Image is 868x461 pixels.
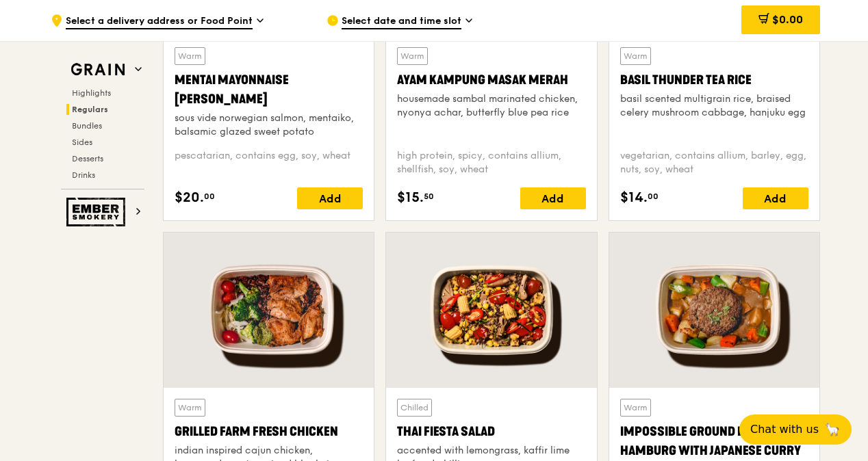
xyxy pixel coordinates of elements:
[772,13,803,26] span: $0.00
[72,137,92,147] span: Sides
[72,105,108,114] span: Regulars
[397,92,585,120] div: housemade sambal marinated chicken, nyonya achar, butterfly blue pea rice
[824,421,841,438] span: 🦙
[620,149,808,176] div: vegetarian, contains allium, barley, egg, nuts, soy, wheat
[175,149,363,176] div: pescatarian, contains egg, soy, wheat
[620,70,808,90] div: Basil Thunder Tea Rice
[620,399,651,417] div: Warm
[175,399,205,417] div: Warm
[648,191,659,202] span: 00
[175,70,363,109] div: Mentai Mayonnaise [PERSON_NAME]
[620,47,651,65] div: Warm
[397,47,428,65] div: Warm
[175,111,363,139] div: sous vide norwegian salmon, mentaiko, balsamic glazed sweet potato
[743,187,808,209] div: Add
[175,422,363,441] div: Grilled Farm Fresh Chicken
[620,422,808,460] div: Impossible Ground Beef Hamburg with Japanese Curry
[397,149,585,176] div: high protein, spicy, contains allium, shellfish, soy, wheat
[620,187,648,208] span: $14.
[204,191,215,202] span: 00
[175,187,204,208] span: $20.
[750,421,819,438] span: Chat with us
[397,399,432,417] div: Chilled
[739,414,852,445] button: Chat with us🦙
[397,70,585,90] div: Ayam Kampung Masak Merah
[520,187,586,209] div: Add
[342,14,461,29] span: Select date and time slot
[397,187,424,208] span: $15.
[397,422,585,441] div: Thai Fiesta Salad
[66,198,129,226] img: Ember Smokery web logo
[620,92,808,120] div: basil scented multigrain rice, braised celery mushroom cabbage, hanjuku egg
[424,191,434,202] span: 50
[72,170,95,180] span: Drinks
[297,187,363,209] div: Add
[72,121,102,131] span: Bundles
[72,88,111,98] span: Highlights
[66,57,129,82] img: Grain web logo
[175,47,205,65] div: Warm
[72,154,103,163] span: Desserts
[66,14,253,29] span: Select a delivery address or Food Point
